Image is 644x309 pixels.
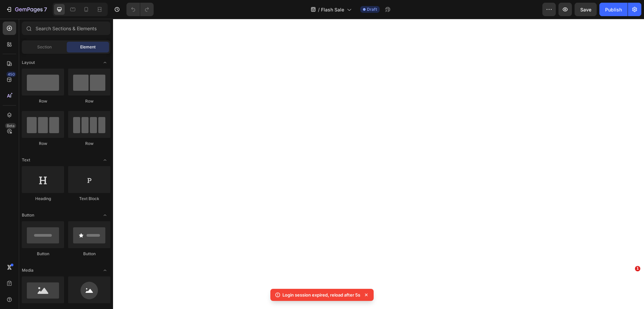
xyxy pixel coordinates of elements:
button: Publish [599,3,628,16]
span: Media [22,267,34,273]
div: Button [68,251,110,257]
div: Row [22,98,64,104]
div: Text Block [68,196,110,202]
span: Flash Sale [321,6,344,13]
span: Element [80,44,96,50]
input: Search Sections & Elements [22,22,110,35]
span: Toggle open [100,210,110,221]
span: Save [580,7,591,12]
button: 7 [3,3,50,16]
span: Text [22,157,30,163]
div: Row [68,141,110,147]
span: Toggle open [100,155,110,165]
button: Save [575,3,597,16]
span: Toggle open [100,57,110,68]
span: Section [37,44,52,50]
div: 450 [6,72,16,77]
span: 1 [635,266,640,271]
div: Undo/Redo [126,3,154,16]
span: Layout [22,60,35,66]
div: Button [22,251,64,257]
p: 7 [44,5,47,13]
span: Draft [367,6,377,12]
span: Button [22,212,34,218]
p: Login session expired, reload after 5s [282,292,360,298]
div: Heading [22,196,64,202]
iframe: Design area [113,19,644,309]
div: Row [68,98,110,104]
span: / [318,6,320,13]
div: Beta [5,123,16,128]
iframe: Intercom live chat [621,276,637,292]
div: Publish [605,6,622,13]
div: Row [22,141,64,147]
span: Toggle open [100,265,110,276]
